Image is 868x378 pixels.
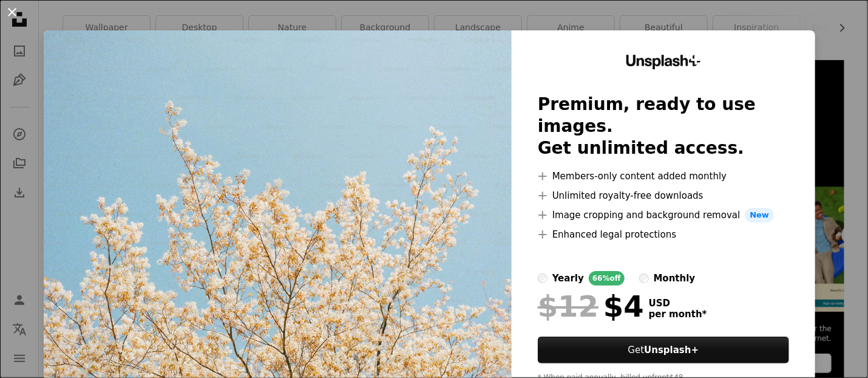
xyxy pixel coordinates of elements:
span: New [745,208,774,222]
button: GetUnsplash+ [538,337,789,363]
li: Members-only content added monthly [538,169,789,184]
strong: Unsplash+ [644,345,699,356]
input: yearly66%off [538,273,548,283]
div: $4 [538,290,644,322]
div: monthly [654,271,696,286]
span: per month * [649,309,707,320]
span: $12 [538,290,598,322]
li: Enhanced legal protections [538,227,789,242]
div: yearly [552,271,584,286]
div: 66% off [589,271,625,286]
li: Image cropping and background removal [538,208,789,222]
h2: Premium, ready to use images. Get unlimited access. [538,94,789,159]
li: Unlimited royalty-free downloads [538,188,789,203]
span: USD [649,298,707,309]
input: monthly [639,273,649,283]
